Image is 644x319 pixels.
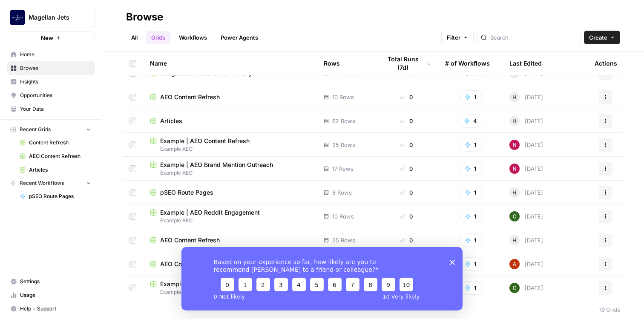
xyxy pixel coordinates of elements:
[509,235,543,245] div: [DATE]
[459,210,482,223] button: 1
[332,117,355,125] span: 62 Rows
[7,75,95,89] a: Insights
[20,278,91,285] span: Settings
[7,48,95,61] a: Home
[29,13,80,22] span: Magellan Jets
[381,164,431,173] div: 0
[459,162,482,175] button: 1
[512,188,517,197] span: H
[7,61,95,75] a: Browse
[150,117,310,125] a: Articles
[595,52,617,75] div: Actions
[16,163,95,177] a: Articles
[150,145,310,153] span: Example AEO
[150,288,310,296] span: Example AEO
[20,64,91,72] span: Browse
[10,10,25,25] img: Magellan Jets Logo
[584,31,620,44] button: Create
[509,211,543,221] div: [DATE]
[459,186,482,199] button: 1
[150,161,310,177] a: Example | AEO Brand Mention OutreachExample AEO
[441,31,474,44] button: Filter
[512,117,517,125] span: H
[20,105,91,113] span: Your Data
[332,164,354,173] span: 17 Rows
[174,31,212,44] a: Workflows
[7,89,95,102] a: Opportunities
[160,236,220,244] span: AEO Content Refresh
[150,208,310,224] a: Example | AEO Reddit EngagementExample AEO
[7,32,95,44] button: New
[509,52,542,75] div: Last Edited
[458,114,483,128] button: 4
[160,280,273,288] span: Example | AEO Brand Mention Outreach
[512,93,517,101] span: H
[160,208,260,217] span: Example | AEO Reddit Engagement
[332,93,354,101] span: 10 Rows
[332,236,355,244] span: 25 Rows
[150,217,310,224] span: Example AEO
[459,90,482,104] button: 1
[509,140,543,150] div: [DATE]
[150,52,310,75] div: Name
[459,281,482,295] button: 1
[381,141,431,149] div: 0
[29,152,91,160] span: AEO Content Refresh
[20,78,91,86] span: Insights
[509,140,520,150] img: 809rsgs8fojgkhnibtwc28oh1nli
[16,190,95,203] a: pSEO Route Pages
[509,259,520,269] img: rp82umkvtwbo856ffb80f8dohx5q
[381,236,431,244] div: 0
[16,136,95,149] a: Content Refresh
[599,305,620,314] div: 19 Grids
[7,123,95,136] button: Recent Grids
[7,102,95,116] a: Your Data
[150,188,310,197] a: pSEO Route Pages
[150,260,310,268] a: AEO Content Refresh
[150,236,310,244] a: AEO Content Refresh
[459,233,482,247] button: 1
[126,31,143,44] a: All
[20,126,51,133] span: Recent Grids
[126,10,163,24] div: Browse
[216,31,263,44] a: Power Agents
[150,280,310,296] a: Example | AEO Brand Mention OutreachExample AEO
[7,7,95,28] button: Workspace: Magellan Jets
[509,283,520,293] img: 14qrvic887bnlg6dzgoj39zarp80
[181,247,463,310] iframe: Survey from AirOps
[509,164,543,174] div: [DATE]
[445,52,490,75] div: # of Workflows
[589,33,607,42] span: Create
[160,188,213,197] span: pSEO Route Pages
[160,93,220,101] span: AEO Content Refresh
[16,149,95,163] a: AEO Content Refresh
[7,177,95,190] button: Recent Workflows
[29,139,91,147] span: Content Refresh
[490,33,577,42] input: Search
[459,138,482,152] button: 1
[160,161,273,169] span: Example | AEO Brand Mention Outreach
[146,31,170,44] a: Grids
[332,141,355,149] span: 25 Rows
[509,164,520,174] img: 809rsgs8fojgkhnibtwc28oh1nli
[381,52,431,75] div: Total Runs (7d)
[20,291,91,299] span: Usage
[150,169,310,177] span: Example AEO
[160,117,182,125] span: Articles
[7,302,95,316] button: Help + Support
[150,137,310,153] a: Example | AEO Content RefreshExample AEO
[29,166,91,174] span: Articles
